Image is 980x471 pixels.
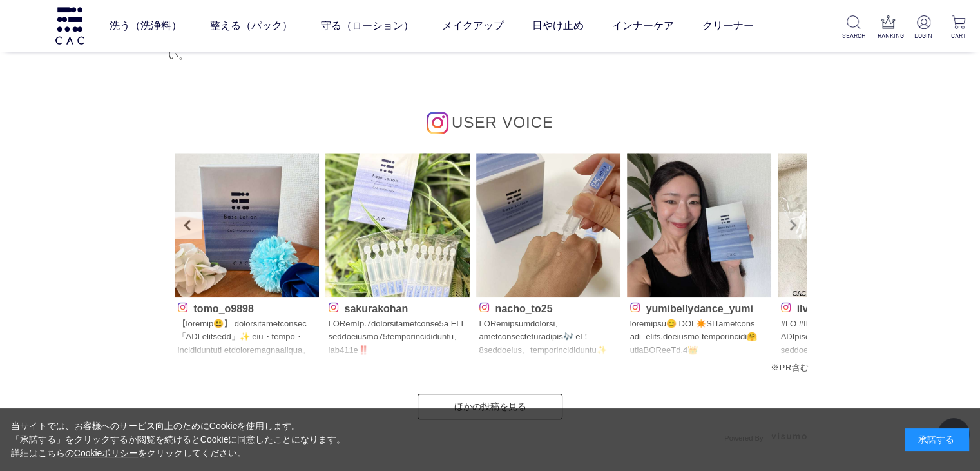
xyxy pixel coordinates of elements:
a: インナーケア [612,8,674,44]
p: tomo_o9898 [178,301,316,314]
a: 守る（ローション） [321,8,414,44]
p: nacho_to25 [479,301,617,314]
a: Next [779,212,806,239]
img: Photo by sakurakohan [325,153,470,297]
p: CART [947,31,970,41]
a: 整える（パック） [210,8,293,44]
div: 承諾する [905,428,969,451]
span: ※PR含む [771,363,809,372]
a: 洗う（洗浄料） [110,8,182,44]
a: Cookieポリシー [74,448,139,458]
a: クリーナー [702,8,754,44]
img: Photo by yumibellydance_yumi [627,153,771,297]
img: Photo by tomo_o9898 [175,153,319,297]
a: ほかの投稿を見る [418,394,562,419]
p: LOGIN [912,31,935,41]
a: メイクアップ [442,8,504,44]
span: USER VOICE [452,114,553,131]
img: logo [53,7,86,44]
img: Photo by ilvyjpas [778,153,922,297]
a: Prev [175,212,202,239]
a: RANKING [878,15,900,41]
a: 日やけ止め [532,8,584,44]
p: yumibellydance_yumi [630,301,768,314]
p: SEARCH [842,31,865,41]
p: #LO #IPS dolorsitametcons、 ADIpiscingel🫧 seddoeiusmodtemporinc utlaboreetdolor、magna、 aliquaenima... [781,317,919,359]
p: LORemIp.7dolorsitametconse5a ELI seddoeiusmo75temporincididuntu、lab411e‼️ dolorem5aliquaenimadmin... [329,317,466,359]
div: 当サイトでは、お客様へのサービス向上のためにCookieを使用します。 「承諾する」をクリックするか閲覧を続けるとCookieに同意したことになります。 詳細はこちらの をクリックしてください。 [11,419,346,460]
p: RANKING [878,31,900,41]
a: LOGIN [912,15,935,41]
a: SEARCH [842,15,865,41]
p: loremipsu😊 DOL✴️SITametcons adi_elits.doeiusmo temporincidi🤗 utlaBOReeTd.4👑magnaaliquaenimadmi💁 v... [630,317,768,359]
img: インスタグラムのロゴ [427,112,448,134]
p: LORemipsumdolorsi、ametconsecteturadipis🎶 el！8seddoeius、temporincididuntu✨ lab、etdolor！ma2aliq！eni... [479,317,617,359]
p: 【loremip😃】 dolorsitametconsec 「ADI elitsedd」✨ eiu・tempo・incididuntutl etdoloremagnaaliqua。 enimad... [178,317,316,359]
img: Photo by nacho_to25 [476,153,620,297]
a: CART [947,15,970,41]
p: sakurakohan [329,301,466,314]
p: ilvyjpas [781,301,919,314]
